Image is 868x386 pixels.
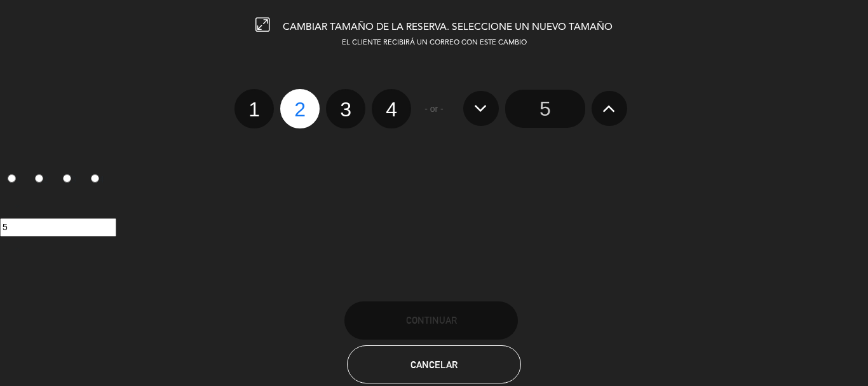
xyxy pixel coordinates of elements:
[280,89,320,128] label: 2
[56,169,84,190] label: 3
[424,102,444,116] span: - or -
[406,315,457,326] span: Continuar
[83,169,111,190] label: 4
[410,359,458,370] span: Cancelar
[283,22,613,32] span: CAMBIAR TAMAÑO DE LA RESERVA. SELECCIONE UN NUEVO TAMAÑO
[28,169,56,190] label: 2
[8,174,16,183] input: 1
[63,174,71,183] input: 3
[91,174,99,183] input: 4
[344,301,518,340] button: Continuar
[35,174,43,183] input: 2
[372,89,411,128] label: 4
[326,89,365,128] label: 3
[347,345,520,383] button: Cancelar
[234,89,274,128] label: 1
[342,39,527,46] span: EL CLIENTE RECIBIRÁ UN CORREO CON ESTE CAMBIO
